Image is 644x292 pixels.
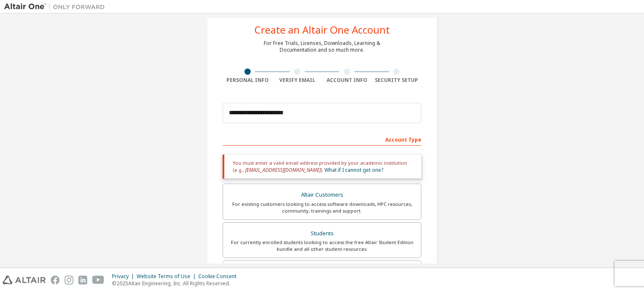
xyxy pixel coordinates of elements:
div: Website Terms of Use [137,273,198,280]
div: Cookie Consent [198,273,241,280]
img: altair_logo.svg [3,276,46,284]
div: For Free Trials, Licenses, Downloads, Learning & Documentation and so much more. [264,40,380,53]
img: facebook.svg [51,276,60,284]
img: youtube.svg [92,276,104,284]
div: For currently enrolled students looking to access the free Altair Student Edition bundle and all ... [228,239,416,253]
div: You must enter a valid email address provided by your academic institution (e.g., ). [223,155,421,179]
div: Account Info [322,77,372,84]
div: Verify Email [273,77,322,84]
span: [EMAIL_ADDRESS][DOMAIN_NAME] [245,166,321,174]
div: Personal Info [223,77,273,84]
img: linkedin.svg [78,276,87,284]
p: © 2025 Altair Engineering, Inc. All Rights Reserved. [112,280,241,287]
a: What if I cannot get one? [325,166,383,174]
img: Altair One [4,3,109,11]
div: Security Setup [372,77,422,84]
div: Create an Altair One Account [254,25,390,35]
div: Account Type [223,132,421,146]
div: For existing customers looking to access software downloads, HPC resources, community, trainings ... [228,201,416,214]
div: Students [228,228,416,239]
img: instagram.svg [65,276,73,284]
div: Privacy [112,273,137,280]
div: Altair Customers [228,189,416,201]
